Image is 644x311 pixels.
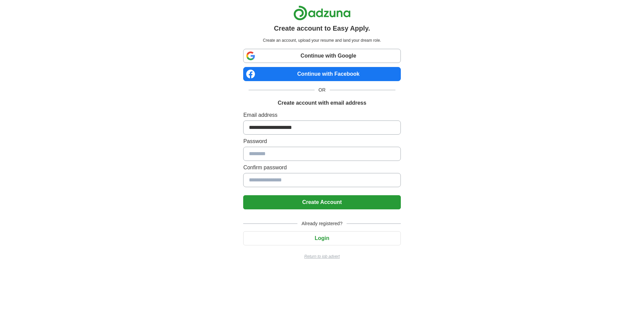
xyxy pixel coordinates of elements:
[243,164,400,172] label: Confirm password
[315,87,330,94] span: OR
[243,235,400,241] a: Login
[243,195,400,209] button: Create Account
[243,231,400,245] button: Login
[243,111,400,119] label: Email address
[243,253,400,260] a: Return to job advert
[245,37,399,43] p: Create an account, upload your resume and land your dream role.
[243,49,400,63] a: Continue with Google
[243,137,400,145] label: Password
[278,99,366,107] h1: Create account with email address
[293,5,351,21] img: Adzuna logo
[274,23,370,33] h1: Create account to Easy Apply.
[297,220,346,227] span: Already registered?
[243,67,400,81] a: Continue with Facebook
